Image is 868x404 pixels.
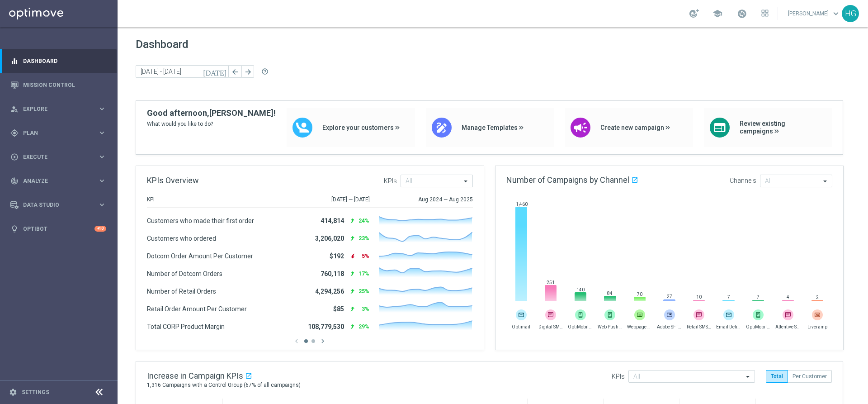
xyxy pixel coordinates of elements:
[10,105,107,113] button: person_search Explore keyboard_arrow_right
[98,152,106,161] i: keyboard_arrow_right
[98,200,106,209] i: keyboard_arrow_right
[787,7,842,20] a: [PERSON_NAME]keyboard_arrow_down
[23,202,98,208] span: Data Studio
[831,9,841,19] span: keyboard_arrow_down
[23,73,106,97] a: Mission Control
[10,225,19,233] i: lightbulb
[10,129,107,137] button: gps_fixed Plan keyboard_arrow_right
[10,177,107,185] button: track_changes Analyze keyboard_arrow_right
[10,129,19,137] i: gps_fixed
[10,81,107,89] button: Mission Control
[94,226,106,232] div: +10
[10,217,106,241] div: Optibot
[842,5,859,22] div: HG
[10,129,98,137] div: Plan
[22,390,49,395] a: Settings
[10,49,106,73] div: Dashboard
[10,105,98,113] div: Explore
[10,73,106,97] div: Mission Control
[23,106,98,112] span: Explore
[23,154,98,160] span: Execute
[10,177,19,185] i: track_changes
[10,153,107,161] button: play_circle_outline Execute keyboard_arrow_right
[98,176,106,185] i: keyboard_arrow_right
[10,225,107,233] button: lightbulb Optibot +10
[10,153,19,161] i: play_circle_outline
[10,105,19,113] i: person_search
[23,49,106,73] a: Dashboard
[10,201,98,209] div: Data Studio
[10,153,98,161] div: Execute
[10,177,98,185] div: Analyze
[23,130,98,136] span: Plan
[10,57,19,65] i: equalizer
[98,105,106,113] i: keyboard_arrow_right
[23,217,94,241] a: Optibot
[23,178,98,184] span: Analyze
[10,201,107,209] button: Data Studio keyboard_arrow_right
[712,9,722,19] span: school
[98,128,106,137] i: keyboard_arrow_right
[9,388,17,396] i: settings
[10,57,107,65] button: equalizer Dashboard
